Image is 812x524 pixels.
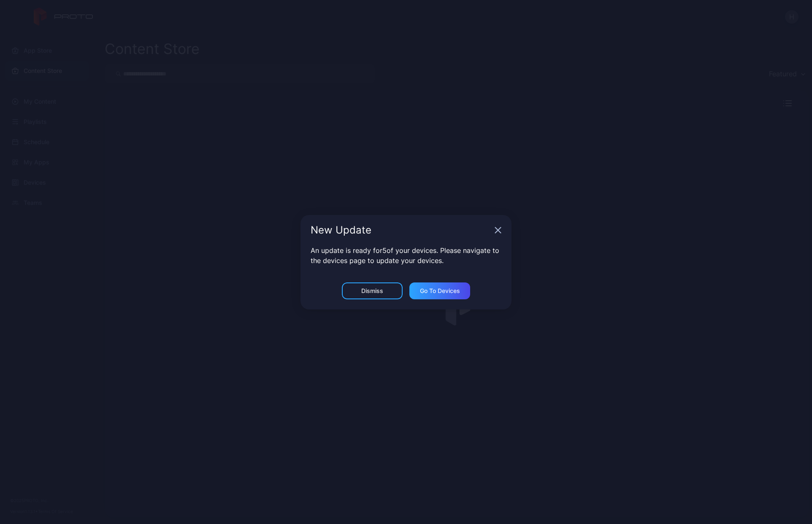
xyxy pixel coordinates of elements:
[361,288,383,294] div: Dismiss
[342,282,403,299] button: Dismiss
[409,282,470,299] button: Go to devices
[311,245,501,266] p: An update is ready for 5 of your devices. Please navigate to the devices page to update your devi...
[420,288,460,294] div: Go to devices
[311,225,491,235] div: New Update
